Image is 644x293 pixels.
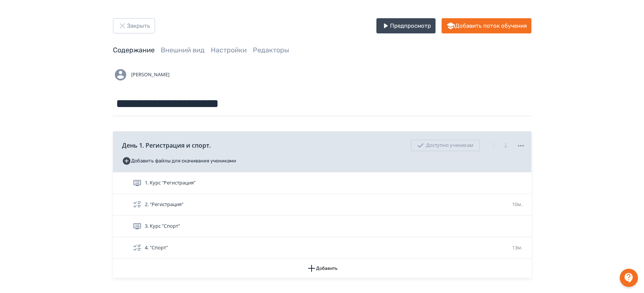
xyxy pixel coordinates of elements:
div: 3. Курс "Спорт" [113,216,531,237]
span: 4. "Спорт" [145,244,168,252]
button: Закрыть [113,18,155,33]
div: 4. "Спорт"13м. [113,237,531,259]
span: 13м. [512,244,522,251]
span: 10м. [512,201,522,208]
a: Настройки [211,46,247,54]
span: 1. Курс "Регистрация" [145,179,196,187]
a: Внешний вид [161,46,205,54]
button: Добавить поток обучения [442,18,531,33]
div: 2. "Регистрация"10м. [113,194,531,216]
a: Содержание [113,46,155,54]
div: Доступно ученикам [411,140,480,151]
a: Редакторы [253,46,289,54]
div: 1. Курс "Регистрация" [113,172,531,194]
button: Предпросмотр [376,18,436,33]
span: 2. "Регистрация" [145,201,183,208]
span: День 1. Регистрация и спорт. [122,141,211,150]
span: 3. Курс "Спорт" [145,222,180,230]
span: [PERSON_NAME] [131,71,169,79]
button: Добавить [113,259,531,278]
button: Добавить файлы для скачивания учениками [122,155,236,167]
